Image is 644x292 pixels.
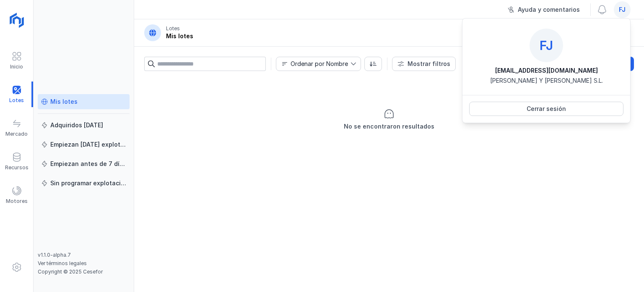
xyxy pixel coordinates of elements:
span: Nombre [276,57,351,71]
div: Mis lotes [166,32,193,40]
div: Inicio [10,63,23,70]
div: Recursos [5,164,29,171]
div: Ayuda y comentarios [518,5,580,14]
div: Mis lotes [50,97,78,106]
div: Lotes [166,25,180,32]
a: Adquiridos [DATE] [38,118,130,133]
a: Ver términos legales [38,260,87,266]
a: Empiezan antes de 7 días [38,156,130,171]
div: Mercado [5,131,28,137]
button: Ayuda y comentarios [502,3,585,17]
div: [PERSON_NAME] Y [PERSON_NAME] S.L. [490,76,603,85]
a: Empiezan [DATE] explotación [38,137,130,152]
img: logoRight.svg [6,10,27,31]
div: v1.1.0-alpha.7 [38,252,130,258]
div: Cerrar sesión [527,105,566,113]
div: Copyright © 2025 Cesefor [38,268,130,275]
span: fj [619,5,626,14]
button: Cerrar sesión [469,102,623,116]
span: fj [540,38,553,53]
div: Empiezan antes de 7 días [50,160,126,168]
a: Mis lotes [38,94,130,109]
a: Sin programar explotación [38,176,130,191]
div: No se encontraron resultados [344,122,434,131]
div: Empiezan [DATE] explotación [50,140,126,149]
div: Mostrar filtros [408,60,450,68]
div: Ordenar por Nombre [291,61,348,67]
div: Sin programar explotación [50,179,126,187]
div: [EMAIL_ADDRESS][DOMAIN_NAME] [495,66,598,75]
div: Adquiridos [DATE] [50,121,103,129]
button: Mostrar filtros [392,57,456,71]
div: Motores [6,198,28,205]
